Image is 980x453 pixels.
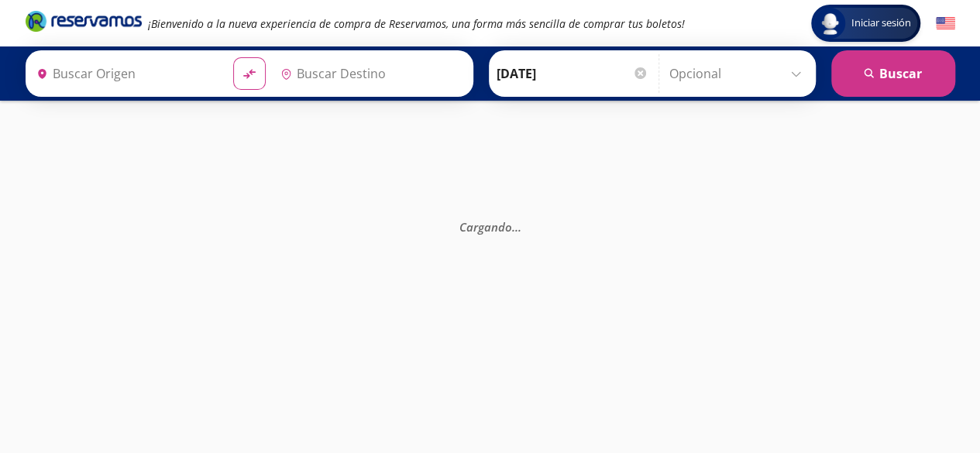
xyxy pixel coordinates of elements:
[936,14,955,33] button: English
[518,218,521,234] span: .
[831,50,955,97] button: Buscar
[669,54,808,93] input: Opcional
[26,9,142,37] a: Brand Logo
[30,54,221,93] input: Buscar Origen
[845,15,917,31] span: Iniciar sesión
[274,54,465,93] input: Buscar Destino
[497,54,648,93] input: Elegir Fecha
[148,16,685,31] em: ¡Bienvenido a la nueva experiencia de compra de Reservamos, una forma más sencilla de comprar tus...
[512,218,515,234] span: .
[26,9,142,33] i: Brand Logo
[515,218,518,234] span: .
[459,218,521,234] em: Cargando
